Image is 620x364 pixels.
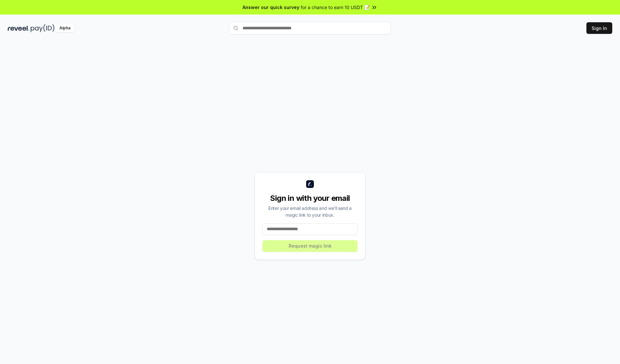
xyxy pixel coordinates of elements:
div: Sign in with your email [263,193,357,203]
div: Enter your email address and we’ll send a magic link to your inbox. [263,205,357,218]
span: Answer our quick survey [243,4,299,11]
span: for a chance to earn 10 USDT 📝 [301,4,370,11]
div: Alpha [56,24,74,32]
img: reveel_dark [8,24,29,32]
button: Sign In [586,22,612,34]
img: logo_small [306,180,314,188]
img: pay_id [31,24,55,32]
